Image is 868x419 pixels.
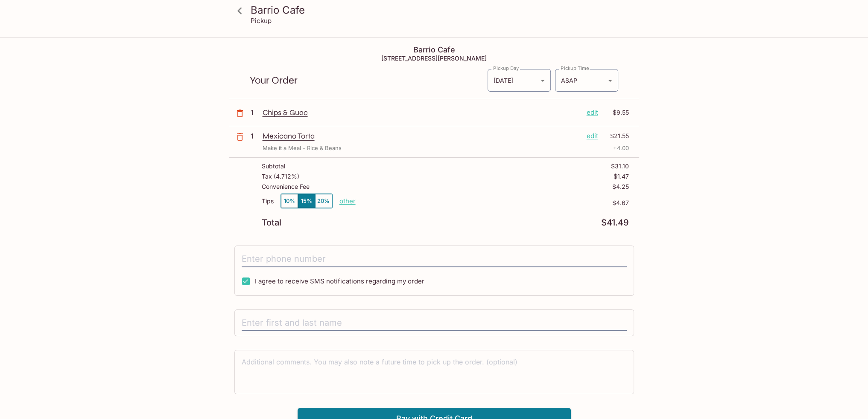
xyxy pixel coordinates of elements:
input: Enter phone number [242,251,627,267]
p: Make it a Meal - Rice & Beans [263,144,342,152]
p: Your Order [250,76,487,84]
p: Total [262,219,281,227]
p: edit [587,108,598,117]
h3: Barrio Cafe [251,3,632,17]
p: Convenience Fee [262,183,310,190]
button: 20% [315,194,332,208]
h4: Barrio Cafe [229,45,639,55]
button: other [339,197,356,205]
p: $31.10 [611,163,629,170]
p: $4.67 [356,199,629,206]
p: + 4.00 [613,144,629,152]
button: 10% [281,194,298,208]
button: 15% [298,194,315,208]
p: $41.49 [601,219,629,227]
div: [DATE] [488,69,551,92]
p: $4.25 [612,183,629,190]
p: 1 [251,108,259,117]
p: $1.47 [614,173,629,180]
h5: [STREET_ADDRESS][PERSON_NAME] [229,55,639,62]
p: Tax ( 4.712% ) [262,173,299,180]
label: Pickup Day [493,65,519,72]
input: Enter first and last name [242,315,627,331]
div: ASAP [555,69,618,92]
p: 1 [251,131,259,141]
p: Tips [262,198,274,205]
p: $9.55 [603,108,629,117]
p: $21.55 [603,131,629,141]
span: I agree to receive SMS notifications regarding my order [255,277,424,285]
p: Mexicano Torta [263,131,580,141]
p: Pickup [251,17,272,25]
p: edit [587,131,598,141]
p: Chips & Guac [263,108,580,117]
p: Subtotal [262,163,285,170]
label: Pickup Time [561,65,589,72]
